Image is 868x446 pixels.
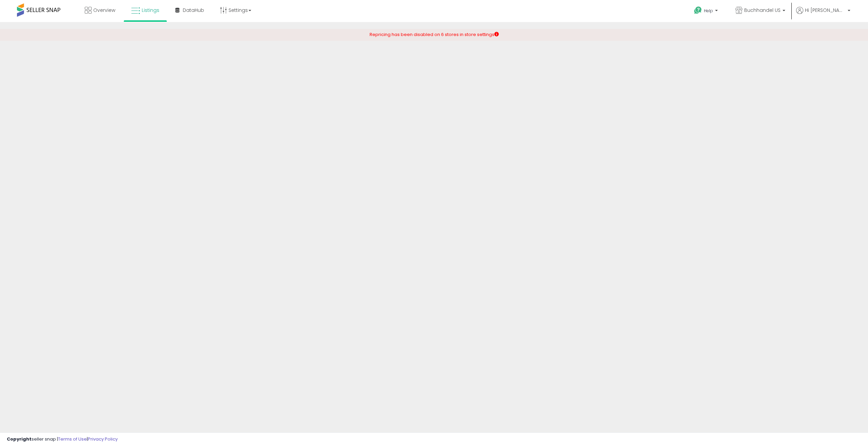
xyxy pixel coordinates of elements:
[704,8,713,14] span: Help
[744,7,781,14] span: Buchhandel US
[694,6,702,15] i: Get Help
[183,7,204,14] span: DataHub
[142,7,159,14] span: Listings
[805,7,846,14] span: Hi [PERSON_NAME]
[796,7,850,22] a: Hi [PERSON_NAME]
[689,1,725,22] a: Help
[93,7,115,14] span: Overview
[370,32,499,38] div: Repricing has been disabled on 6 stores in store settings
